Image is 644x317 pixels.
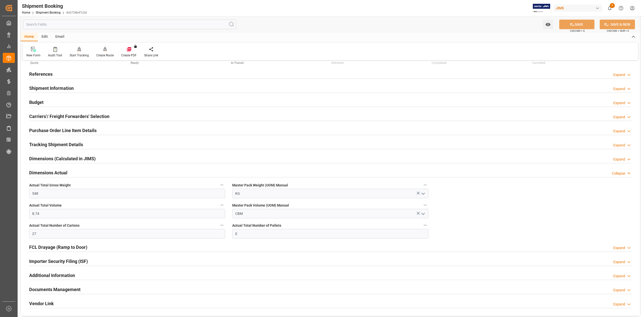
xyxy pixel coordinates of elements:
button: SAVE [559,20,594,29]
span: Actual Total Gross Weight [29,183,71,188]
span: Cancelled [532,61,545,65]
button: Actual Total Gross Weight [219,182,225,188]
span: In-Transit [231,61,244,65]
span: Actual Total Number of Cartons [29,223,79,228]
h2: Additional Information [29,272,75,279]
h2: Purchase Order Line Item Details [29,127,97,134]
div: Shipment Booking [22,2,87,10]
button: open menu [419,190,426,197]
div: Collapse [612,171,625,176]
span: Master Pack Volume (UOM) Manual [232,203,289,208]
h2: Budget [29,99,44,106]
button: SAVE & NEW [600,20,635,29]
input: Search Fields [23,20,236,29]
a: Shipment Booking [36,11,61,14]
button: Actual Total Number of Cartons [219,222,225,228]
div: Expand [613,245,625,251]
button: JIMS [554,3,604,13]
div: Edit [38,33,52,41]
h2: Vendor Link [29,300,54,307]
h2: References [29,71,53,77]
h2: Importer Security Filing (ISF) [29,258,88,265]
span: Ctrl/CMD + S [570,29,585,33]
div: Expand [613,129,625,134]
button: show 3 new notifications [604,3,615,14]
span: Ctrl/CMD + Shift + S [607,29,629,33]
h2: FCL Drayage (Ramp to Door) [29,244,87,251]
button: Master Pack Weight (UOM) Manual [422,182,428,188]
div: Create Route [96,53,114,58]
div: Expand [613,72,625,77]
div: Share Link [144,53,158,58]
button: Help Center [615,3,627,14]
div: Home [21,33,38,41]
h2: Documents Management [29,286,80,293]
span: Master Pack Weight (UOM) Manual [232,183,288,188]
h2: Carriers'/ Freight Forwarders' Selection [29,113,109,120]
div: Email [52,33,68,41]
div: JIMS [554,5,602,12]
button: Actual Total Number of Pallets [422,222,428,228]
h2: Shipment Information [29,85,74,92]
h2: Dimensions Actual [29,169,67,176]
div: Expand [613,114,625,120]
div: Expand [613,157,625,162]
h2: Dimensions (Calculated in JIMS) [29,155,96,162]
div: Expand [613,302,625,307]
span: 3 [610,3,615,8]
div: Expand [613,86,625,92]
div: Expand [613,288,625,293]
div: New Form [26,53,41,58]
button: Actual Total Volume [219,202,225,208]
div: Expand [613,100,625,106]
h2: Tracking Shipment Details [29,141,83,148]
button: Master Pack Volume (UOM) Manual [422,202,428,208]
div: Expand [613,273,625,279]
span: Ready [131,61,139,65]
button: open menu [543,20,553,29]
div: Expand [613,259,625,265]
span: Completed [432,61,447,65]
div: Expand [613,143,625,148]
div: Start Tracking [70,53,89,58]
span: Actual Total Number of Pallets [232,223,281,228]
a: Home [22,11,30,14]
span: Delivered [331,61,344,65]
span: Actual Total Volume [29,203,62,208]
button: open menu [419,210,426,218]
img: Exertis%20JAM%20-%20Email%20Logo.jpg_1722504956.jpg [533,4,550,13]
span: Quote [30,61,38,65]
div: Audit Trail [48,53,62,58]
